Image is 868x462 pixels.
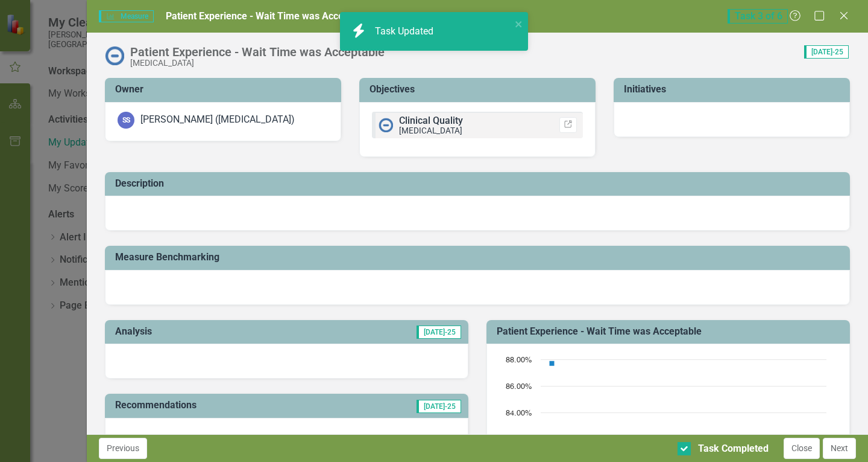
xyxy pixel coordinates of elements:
[417,400,461,413] span: [DATE]-25
[370,84,590,95] h3: Objectives
[506,409,532,417] text: 84.00%
[417,326,461,339] span: [DATE]-25
[399,126,462,135] small: [MEDICAL_DATA]
[624,84,844,95] h3: Initiatives
[115,326,269,337] h3: Analysis
[550,361,555,366] g: Actual, line 1 of 2 with 13 data points.
[105,46,124,65] img: No Information
[497,326,844,337] h3: Patient Experience - Wait Time was Acceptable
[130,45,385,59] div: Patient Experience - Wait Time was Acceptable
[506,383,532,391] text: 86.00%
[115,84,335,95] h3: Owner
[515,17,523,31] button: close
[375,25,436,39] div: Task Updated
[115,178,844,189] h3: Description
[698,442,769,456] div: Task Completed
[166,10,371,22] span: Patient Experience - Wait Time was Acceptable
[728,9,788,24] span: Task 3 of 6
[99,10,154,22] span: Measure
[379,118,393,132] img: No Information
[804,45,849,59] span: [DATE]-25
[399,115,463,126] span: Clinical Quality
[115,400,338,411] h3: Recommendations
[823,438,856,459] button: Next
[115,252,844,263] h3: Measure Benchmarking
[784,438,820,459] button: Close
[99,438,147,459] button: Previous
[506,356,532,364] text: 88.00%
[118,112,134,129] div: SS
[130,59,385,68] div: [MEDICAL_DATA]
[550,361,555,366] path: Jul-24, 87.7. Actual.
[140,113,295,127] div: [PERSON_NAME] ([MEDICAL_DATA])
